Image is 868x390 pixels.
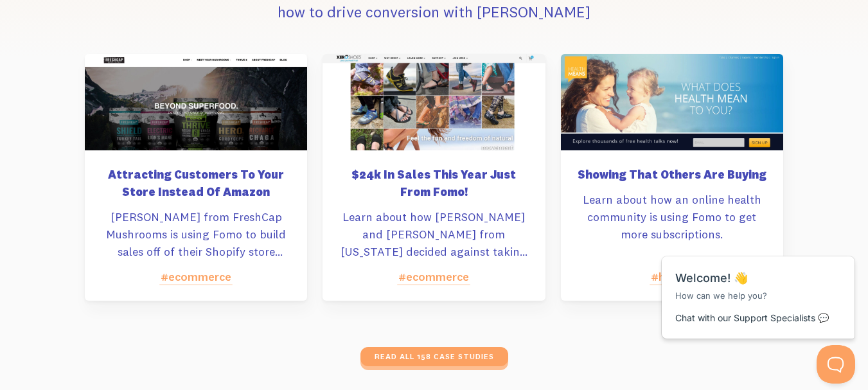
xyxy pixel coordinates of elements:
a: #ecommerce [161,269,231,284]
a: Showing That Others Are Buying [576,166,768,191]
iframe: Help Scout Beacon - Messages and Notifications [655,224,862,345]
p: Learn about how an online health community is using Fomo to get more subscriptions. [576,191,768,243]
h5: Attracting Customers To Your Store Instead Of Amazon [100,166,292,200]
a: $24k In Sales This Year Just From Fomo! [338,166,529,208]
a: read all 158 case studies [360,347,508,366]
a: #health [651,269,693,284]
p: [PERSON_NAME] from FreshCap Mushrooms is using Fomo to build sales off of their Shopify store ins... [100,208,292,260]
a: Attracting Customers To Your Store Instead Of Amazon [100,166,292,208]
h5: $24k In Sales This Year Just From Fomo! [338,166,529,200]
p: Learn about how [PERSON_NAME] and [PERSON_NAME] from [US_STATE] decided against taking a Shark Ta... [338,208,529,260]
a: #ecommerce [398,269,469,284]
h5: Showing That Others Are Buying [576,166,768,183]
iframe: Help Scout Beacon - Open [817,345,855,384]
